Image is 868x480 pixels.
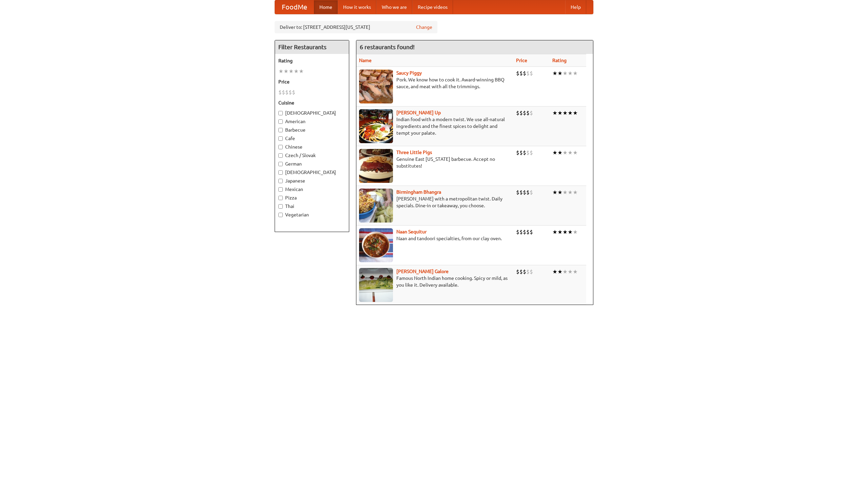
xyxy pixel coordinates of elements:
[563,268,568,275] li: ★
[278,143,346,150] label: Chinese
[278,145,283,149] input: Chinese
[552,109,557,117] li: ★
[359,195,511,209] p: [PERSON_NAME] with a metropolitan twist. Daily specials. Dine-in or takeaway, you choose.
[530,70,533,77] li: $
[278,152,346,159] label: Czech / Slovak
[557,228,563,236] li: ★
[338,0,376,14] a: How it works
[552,228,557,236] li: ★
[359,58,372,63] a: Name
[282,89,285,96] li: $
[396,110,441,115] a: [PERSON_NAME] Up
[285,89,289,96] li: $
[359,189,393,223] img: bhangra.jpg
[278,177,346,184] label: Japanese
[523,228,526,236] li: $
[278,203,346,210] label: Thai
[516,58,527,63] a: Price
[519,70,523,77] li: $
[573,189,578,196] li: ★
[275,40,349,54] h4: Filter Restaurants
[526,149,530,156] li: $
[519,149,523,156] li: $
[563,109,568,117] li: ★
[516,228,519,236] li: $
[278,169,346,176] label: [DEMOGRAPHIC_DATA]
[568,149,573,156] li: ★
[278,162,283,166] input: German
[516,189,519,196] li: $
[526,189,530,196] li: $
[523,189,526,196] li: $
[552,149,557,156] li: ★
[359,235,511,242] p: Naan and tandoori specialties, from our clay oven.
[563,149,568,156] li: ★
[278,204,283,209] input: Thai
[292,89,295,96] li: $
[278,135,346,142] label: Cafe
[552,268,557,275] li: ★
[278,118,346,125] label: American
[278,136,283,141] input: Cafe
[278,57,346,64] h5: Rating
[565,0,586,14] a: Help
[359,149,393,183] img: littlepigs.jpg
[396,150,432,155] a: Three Little Pigs
[360,44,415,50] ng-pluralize: 6 restaurants found!
[278,68,283,75] li: ★
[278,186,346,193] label: Mexican
[563,228,568,236] li: ★
[396,229,427,234] a: Naan Sequitur
[278,187,283,192] input: Mexican
[530,189,533,196] li: $
[519,228,523,236] li: $
[530,149,533,156] li: $
[278,196,283,200] input: Pizza
[519,109,523,117] li: $
[557,149,563,156] li: ★
[289,89,292,96] li: $
[359,109,393,143] img: curryup.jpg
[552,58,567,63] a: Rating
[526,228,530,236] li: $
[526,268,530,275] li: $
[552,189,557,196] li: ★
[278,119,283,124] input: American
[516,109,519,117] li: $
[557,70,563,77] li: ★
[516,70,519,77] li: $
[523,268,526,275] li: $
[573,70,578,77] li: ★
[557,109,563,117] li: ★
[396,189,441,195] a: Birmingham Bhangra
[278,194,346,201] label: Pizza
[278,153,283,158] input: Czech / Slovak
[568,228,573,236] li: ★
[573,109,578,117] li: ★
[516,268,519,275] li: $
[396,70,422,76] a: Saucy Piggy
[568,109,573,117] li: ★
[412,0,453,14] a: Recipe videos
[376,0,412,14] a: Who we are
[519,268,523,275] li: $
[278,211,346,218] label: Vegetarian
[573,228,578,236] li: ★
[278,128,283,132] input: Barbecue
[416,24,432,31] a: Change
[568,189,573,196] li: ★
[278,99,346,106] h5: Cuisine
[557,268,563,275] li: ★
[526,70,530,77] li: $
[289,68,294,75] li: ★
[275,0,314,14] a: FoodMe
[359,116,511,136] p: Indian food with a modern twist. We use all-natural ingredients and the finest spices to delight ...
[278,111,283,115] input: [DEMOGRAPHIC_DATA]
[557,189,563,196] li: ★
[278,110,346,116] label: [DEMOGRAPHIC_DATA]
[552,70,557,77] li: ★
[278,213,283,217] input: Vegetarian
